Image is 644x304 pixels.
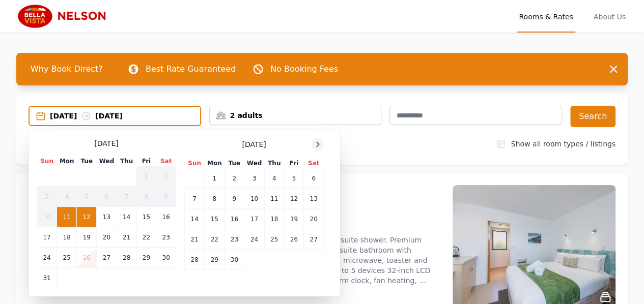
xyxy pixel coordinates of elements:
td: 7 [185,189,205,209]
td: 12 [284,189,303,209]
th: Wed [97,157,117,166]
td: 29 [136,248,156,268]
td: 4 [57,187,77,207]
td: 25 [57,248,77,268]
td: 5 [284,168,303,189]
td: 11 [264,189,284,209]
td: 9 [225,189,244,209]
td: 8 [136,187,156,207]
td: 23 [156,227,176,248]
td: 16 [156,207,176,227]
td: 17 [244,209,264,229]
label: Show all room types / listings [511,140,615,148]
th: Sat [304,159,324,168]
td: 12 [77,207,97,227]
td: 26 [77,248,97,268]
th: Sat [156,157,176,166]
td: 2 [225,168,244,189]
td: 24 [37,248,57,268]
td: 27 [304,229,324,250]
td: 6 [304,168,324,189]
th: Mon [57,157,77,166]
th: Tue [77,157,97,166]
td: 15 [205,209,225,229]
td: 21 [117,227,136,248]
td: 13 [97,207,117,227]
span: [DATE] [242,139,266,149]
th: Wed [244,159,264,168]
td: 18 [57,227,77,248]
p: No Booking Fees [270,63,338,75]
td: 17 [37,227,57,248]
td: 1 [205,168,225,189]
td: 10 [37,207,57,227]
td: 13 [304,189,324,209]
div: [DATE] [DATE] [50,111,200,121]
td: 8 [205,189,225,209]
span: Why Book Direct? [22,59,111,79]
p: Best Rate Guaranteed [146,63,236,75]
td: 1 [136,166,156,187]
td: 28 [117,248,136,268]
th: Fri [136,157,156,166]
th: Tue [225,159,244,168]
td: 3 [37,187,57,207]
td: 18 [264,209,284,229]
td: 20 [304,209,324,229]
td: 22 [205,229,225,250]
td: 3 [244,168,264,189]
td: 14 [117,207,136,227]
td: 30 [156,248,176,268]
th: Sun [37,157,57,166]
td: 5 [77,187,97,207]
th: Mon [205,159,225,168]
td: 27 [97,248,117,268]
td: 19 [77,227,97,248]
td: 7 [117,187,136,207]
td: 20 [97,227,117,248]
td: 30 [225,250,244,270]
td: 15 [136,207,156,227]
td: 4 [264,168,284,189]
td: 29 [205,250,225,270]
button: Search [570,106,615,127]
td: 6 [97,187,117,207]
td: 23 [225,229,244,250]
td: 11 [57,207,77,227]
td: 9 [156,187,176,207]
img: Bella Vista Motel Nelson [16,4,114,28]
th: Fri [284,159,303,168]
td: 2 [156,166,176,187]
td: 10 [244,189,264,209]
td: 26 [284,229,303,250]
td: 31 [37,268,57,288]
th: Thu [117,157,136,166]
td: 19 [284,209,303,229]
td: 16 [225,209,244,229]
td: 22 [136,227,156,248]
td: 28 [185,250,205,270]
div: 2 adults [210,110,381,120]
td: 24 [244,229,264,250]
th: Thu [264,159,284,168]
td: 21 [185,229,205,250]
td: 25 [264,229,284,250]
td: 14 [185,209,205,229]
th: Sun [185,159,205,168]
span: [DATE] [94,138,118,148]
